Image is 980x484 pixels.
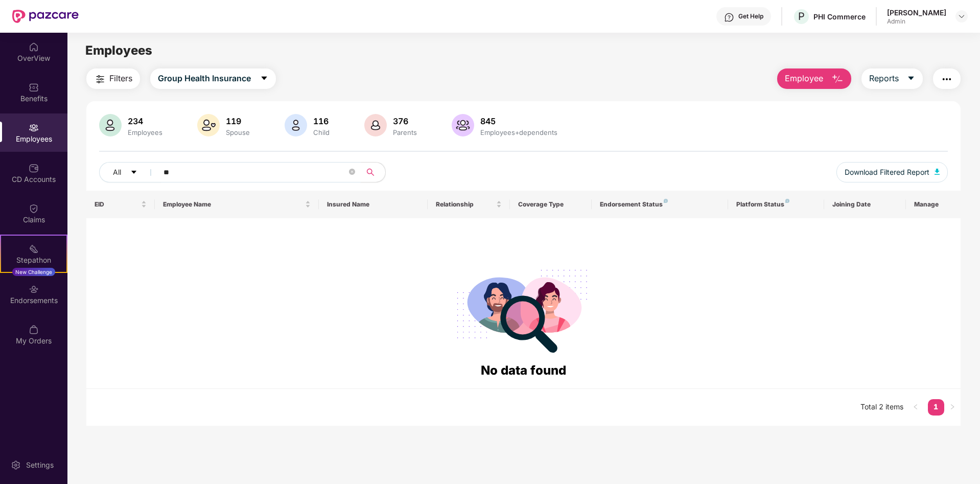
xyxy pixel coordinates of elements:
div: Endorsement Status [600,200,720,209]
div: Admin [887,17,946,26]
span: EID [95,200,139,209]
button: Employee [777,68,851,89]
div: Stepathon [1,255,66,265]
div: Employees+dependents [478,128,559,136]
li: Total 2 items [860,399,903,416]
th: Insured Name [319,191,428,218]
img: svg+xml;base64,PHN2ZyBpZD0iQ2xhaW0iIHhtbG5zPSJodHRwOi8vd3d3LnczLm9yZy8yMDAwL3N2ZyIgd2lkdGg9IjIwIi... [29,203,39,214]
div: 845 [478,116,559,126]
th: Manage [906,191,961,218]
button: Group Health Insurancecaret-down [150,68,276,89]
img: svg+xml;base64,PHN2ZyB4bWxucz0iaHR0cDovL3d3dy53My5vcmcvMjAwMC9zdmciIHdpZHRoPSIyMSIgaGVpZ2h0PSIyMC... [29,244,39,254]
th: EID [86,191,155,218]
span: Employee Name [163,200,303,209]
li: 1 [928,399,944,416]
img: svg+xml;base64,PHN2ZyBpZD0iRW5kb3JzZW1lbnRzIiB4bWxucz0iaHR0cDovL3d3dy53My5vcmcvMjAwMC9zdmciIHdpZH... [29,284,39,294]
span: caret-down [907,74,915,83]
span: Employees [85,43,152,58]
span: caret-down [130,169,137,177]
button: Filters [86,68,140,89]
div: 119 [224,116,252,126]
th: Employee Name [155,191,319,218]
li: Previous Page [907,399,924,416]
img: svg+xml;base64,PHN2ZyB4bWxucz0iaHR0cDovL3d3dy53My5vcmcvMjAwMC9zdmciIHhtbG5zOnhsaW5rPSJodHRwOi8vd3... [285,114,307,136]
img: svg+xml;base64,PHN2ZyB4bWxucz0iaHR0cDovL3d3dy53My5vcmcvMjAwMC9zdmciIHdpZHRoPSIyNCIgaGVpZ2h0PSIyNC... [94,73,106,85]
img: svg+xml;base64,PHN2ZyB4bWxucz0iaHR0cDovL3d3dy53My5vcmcvMjAwMC9zdmciIHdpZHRoPSIyODgiIGhlaWdodD0iMj... [450,257,597,361]
span: Employee [785,72,823,85]
div: Platform Status [736,200,815,209]
span: search [360,168,380,176]
img: svg+xml;base64,PHN2ZyBpZD0iTXlfT3JkZXJzIiBkYXRhLW5hbWU9Ik15IE9yZGVycyIgeG1sbnM9Imh0dHA6Ly93d3cudz... [29,325,39,335]
span: Group Health Insurance [158,72,251,85]
span: Download Filtered Report [845,167,929,178]
th: Coverage Type [510,191,592,218]
th: Joining Date [824,191,906,218]
span: close-circle [349,169,355,175]
div: 234 [126,116,165,126]
div: [PERSON_NAME] [887,8,946,17]
img: svg+xml;base64,PHN2ZyB4bWxucz0iaHR0cDovL3d3dy53My5vcmcvMjAwMC9zdmciIHhtbG5zOnhsaW5rPSJodHRwOi8vd3... [364,114,387,136]
button: Allcaret-down [99,162,161,182]
img: svg+xml;base64,PHN2ZyBpZD0iQmVuZWZpdHMiIHhtbG5zPSJodHRwOi8vd3d3LnczLm9yZy8yMDAwL3N2ZyIgd2lkdGg9Ij... [29,82,39,93]
div: Parents [391,128,419,136]
span: close-circle [349,168,355,177]
div: 376 [391,116,419,126]
span: left [913,404,919,410]
img: svg+xml;base64,PHN2ZyBpZD0iSGVscC0zMngzMiIgeG1sbnM9Imh0dHA6Ly93d3cudzMub3JnLzIwMDAvc3ZnIiB3aWR0aD... [724,12,734,22]
img: svg+xml;base64,PHN2ZyBpZD0iU2V0dGluZy0yMHgyMCIgeG1sbnM9Imh0dHA6Ly93d3cudzMub3JnLzIwMDAvc3ZnIiB3aW... [11,460,21,470]
button: search [360,162,386,182]
img: svg+xml;base64,PHN2ZyBpZD0iRHJvcGRvd24tMzJ4MzIiIHhtbG5zPSJodHRwOi8vd3d3LnczLm9yZy8yMDAwL3N2ZyIgd2... [958,12,966,20]
div: 116 [311,116,332,126]
img: svg+xml;base64,PHN2ZyB4bWxucz0iaHR0cDovL3d3dy53My5vcmcvMjAwMC9zdmciIHhtbG5zOnhsaW5rPSJodHRwOi8vd3... [831,73,844,85]
img: svg+xml;base64,PHN2ZyBpZD0iSG9tZSIgeG1sbnM9Imh0dHA6Ly93d3cudzMub3JnLzIwMDAvc3ZnIiB3aWR0aD0iMjAiIG... [29,42,39,52]
div: Settings [23,460,57,470]
span: No data found [481,363,566,378]
div: Child [311,128,332,136]
a: 1 [928,399,944,414]
img: svg+xml;base64,PHN2ZyB4bWxucz0iaHR0cDovL3d3dy53My5vcmcvMjAwMC9zdmciIHhtbG5zOnhsaW5rPSJodHRwOi8vd3... [452,114,474,136]
li: Next Page [944,399,961,416]
img: svg+xml;base64,PHN2ZyB4bWxucz0iaHR0cDovL3d3dy53My5vcmcvMjAwMC9zdmciIHhtbG5zOnhsaW5rPSJodHRwOi8vd3... [197,114,220,136]
button: Download Filtered Report [836,162,948,182]
div: New Challenge [12,268,55,276]
button: Reportscaret-down [861,68,923,89]
span: Relationship [436,200,494,209]
img: svg+xml;base64,PHN2ZyB4bWxucz0iaHR0cDovL3d3dy53My5vcmcvMjAwMC9zdmciIHdpZHRoPSI4IiBoZWlnaHQ9IjgiIH... [785,199,789,203]
button: right [944,399,961,416]
div: PHI Commerce [813,12,866,21]
img: New Pazcare Logo [12,10,79,23]
img: svg+xml;base64,PHN2ZyBpZD0iQ0RfQWNjb3VudHMiIGRhdGEtbmFtZT0iQ0QgQWNjb3VudHMiIHhtbG5zPSJodHRwOi8vd3... [29,163,39,173]
span: right [949,404,955,410]
button: left [907,399,924,416]
img: svg+xml;base64,PHN2ZyB4bWxucz0iaHR0cDovL3d3dy53My5vcmcvMjAwMC9zdmciIHhtbG5zOnhsaW5rPSJodHRwOi8vd3... [99,114,122,136]
span: P [798,10,805,22]
span: caret-down [260,74,268,83]
img: svg+xml;base64,PHN2ZyBpZD0iRW1wbG95ZWVzIiB4bWxucz0iaHR0cDovL3d3dy53My5vcmcvMjAwMC9zdmciIHdpZHRoPS... [29,123,39,133]
span: Reports [869,72,899,85]
img: svg+xml;base64,PHN2ZyB4bWxucz0iaHR0cDovL3d3dy53My5vcmcvMjAwMC9zdmciIHdpZHRoPSIyNCIgaGVpZ2h0PSIyNC... [941,73,953,85]
div: Employees [126,128,165,136]
span: Filters [109,72,132,85]
img: svg+xml;base64,PHN2ZyB4bWxucz0iaHR0cDovL3d3dy53My5vcmcvMjAwMC9zdmciIHdpZHRoPSI4IiBoZWlnaHQ9IjgiIH... [664,199,668,203]
div: Spouse [224,128,252,136]
div: Get Help [738,12,763,20]
img: svg+xml;base64,PHN2ZyB4bWxucz0iaHR0cDovL3d3dy53My5vcmcvMjAwMC9zdmciIHhtbG5zOnhsaW5rPSJodHRwOi8vd3... [935,169,940,175]
span: All [113,167,121,178]
th: Relationship [428,191,509,218]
